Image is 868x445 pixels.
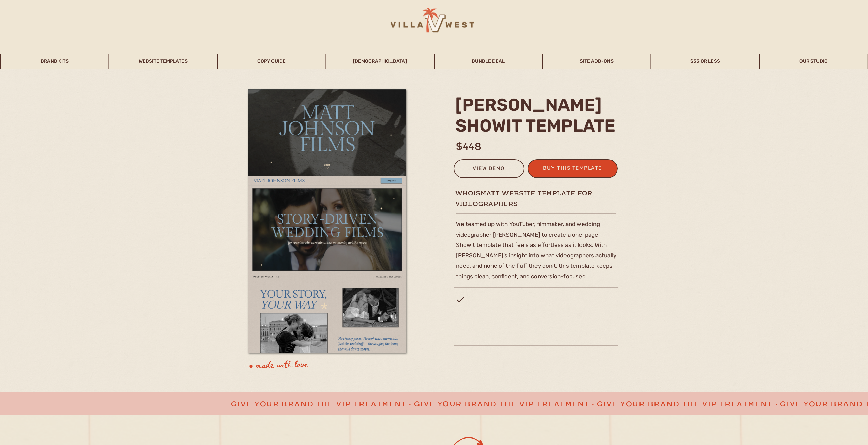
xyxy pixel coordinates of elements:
a: Website Templates [109,54,217,69]
a: view demo [458,164,520,175]
a: Our Studio [760,54,868,69]
a: Brand Kits [1,54,109,69]
a: Bundle Deal [435,54,542,69]
p: We teamed up with YouTuber, filmmaker, and wedding videographer [PERSON_NAME] to create a one-pag... [456,219,618,294]
h1: $448 [456,139,511,153]
a: Copy Guide [218,54,325,69]
h1: whoismatt website template for videographers [455,189,643,197]
a: buy this template [539,164,606,175]
a: [DEMOGRAPHIC_DATA] [326,54,434,69]
a: Site Add-Ons [543,54,651,69]
a: $35 or Less [651,54,759,69]
p: made with love [256,358,353,374]
h2: [PERSON_NAME] Showit template [455,94,620,135]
